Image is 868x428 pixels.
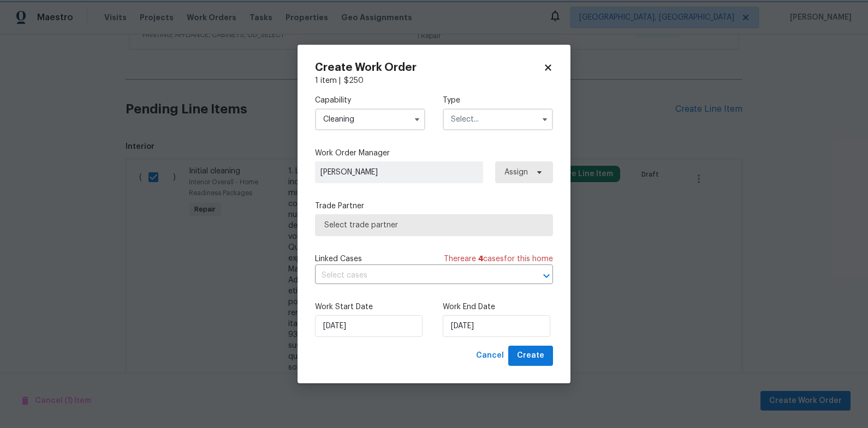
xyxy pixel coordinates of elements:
[443,315,550,337] input: M/D/YYYY
[315,62,543,73] h2: Create Work Order
[504,167,528,178] span: Assign
[472,346,508,366] button: Cancel
[315,267,522,284] input: Select cases
[443,302,553,312] label: Work End Date
[315,302,425,312] label: Work Start Date
[315,108,425,130] input: Select...
[320,167,478,178] span: [PERSON_NAME]
[315,315,423,337] input: M/D/YYYY
[344,77,364,85] span: $ 250
[444,254,553,264] span: There are case s for this home
[443,108,553,130] input: Select...
[315,95,425,106] label: Capability
[315,254,362,264] span: Linked Cases
[315,201,553,212] label: Trade Partner
[443,95,553,106] label: Type
[538,113,551,126] button: Show options
[517,349,544,363] span: Create
[508,346,553,366] button: Create
[315,75,553,86] div: 1 item |
[324,220,544,231] span: Select trade partner
[411,113,424,126] button: Show options
[315,148,553,159] label: Work Order Manager
[539,268,554,284] button: Open
[476,349,504,363] span: Cancel
[478,255,483,263] span: 4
